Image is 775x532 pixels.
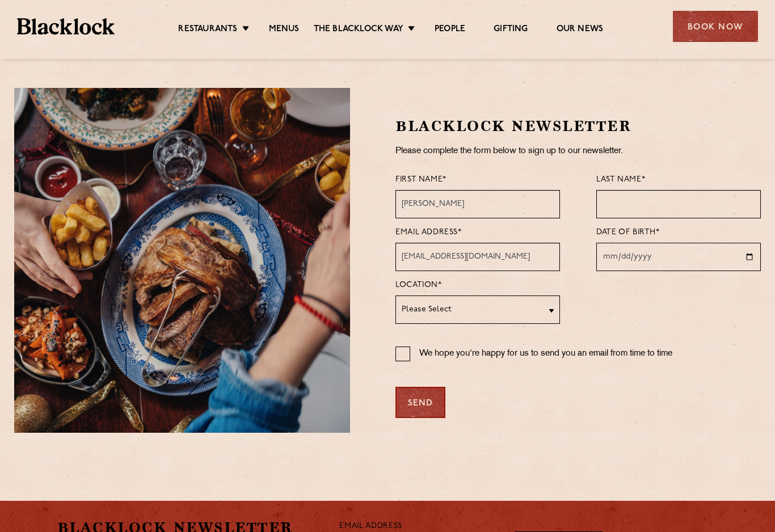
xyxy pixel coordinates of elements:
[395,144,761,159] p: Please complete the form below to sign up to our newsletter.
[673,11,758,42] div: Book Now
[178,24,237,35] a: Restaurants
[395,190,560,218] input: Type your first name
[17,18,115,35] img: BL_Textured_Logo-footer-cropped.svg
[395,387,445,418] div: Send
[435,24,465,35] a: People
[395,172,447,187] label: First name*
[596,225,659,240] label: Date of Birth*
[494,24,528,35] a: Gifting
[596,172,645,187] label: Last name*
[596,190,761,218] input: Type your last name
[419,347,672,361] p: We hope you're happy for us to send you an email from time to time
[557,24,604,35] a: Our News
[395,278,441,293] label: Location*
[596,243,761,271] input: Type your date of birth
[314,24,403,35] a: The Blacklock Way
[269,24,300,35] a: Menus
[395,116,761,136] h2: Blacklock Newsletter
[395,243,560,271] input: Type your email address
[395,225,461,240] label: Email Address*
